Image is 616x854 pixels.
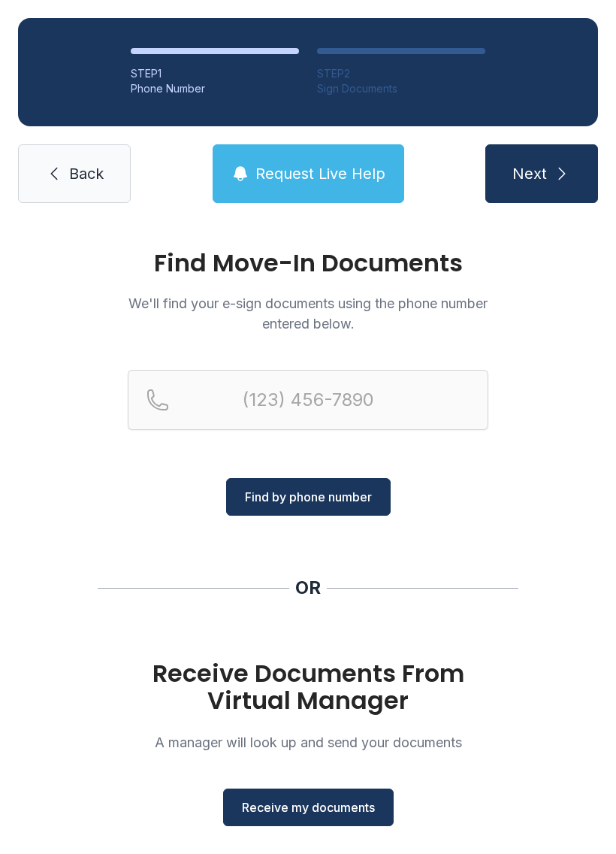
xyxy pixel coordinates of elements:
[242,798,375,816] span: Receive my documents
[131,81,299,96] div: Phone Number
[317,66,485,81] div: STEP 2
[295,576,321,600] div: OR
[131,66,299,81] div: STEP 1
[128,293,488,334] p: We'll find your e-sign documents using the phone number entered below.
[128,370,488,430] input: Reservation phone number
[245,488,372,506] span: Find by phone number
[69,163,104,184] span: Back
[255,163,385,184] span: Request Live Help
[128,660,488,714] h1: Receive Documents From Virtual Manager
[128,251,488,275] h1: Find Move-In Documents
[128,732,488,753] p: A manager will look up and send your documents
[317,81,485,96] div: Sign Documents
[512,163,547,184] span: Next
